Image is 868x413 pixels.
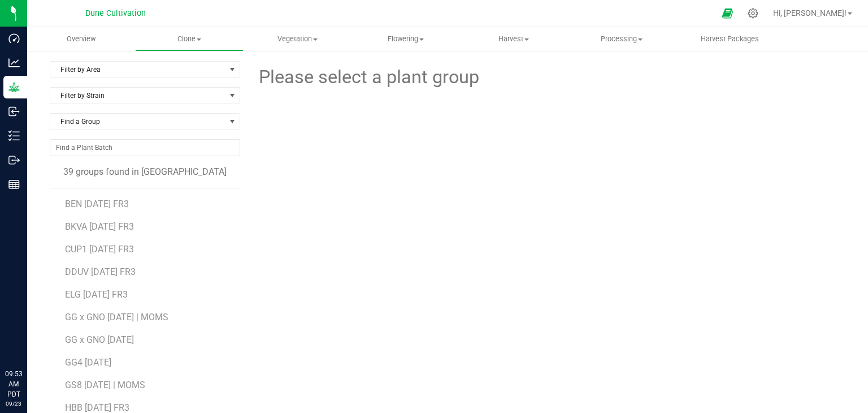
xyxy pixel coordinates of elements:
span: Vegetation [244,34,351,44]
a: Flowering [351,27,459,51]
span: Filter by Strain [50,88,225,104]
a: Processing [568,27,676,51]
span: Overview [51,34,111,44]
p: 09:53 AM PDT [5,369,22,399]
span: BKVA [DATE] FR3 [65,221,134,232]
inline-svg: Grow [8,81,20,93]
a: Overview [27,27,135,51]
a: Harvest [459,27,567,51]
span: Dune Cultivation [85,8,146,18]
div: Manage settings [746,8,760,19]
p: 09/23 [5,399,22,408]
span: Harvest Packages [685,34,774,44]
span: DDUV [DATE] FR3 [65,266,136,277]
span: Find a Group [50,114,225,130]
span: ELG [DATE] FR3 [65,289,128,300]
span: GG4 [DATE] [65,357,111,368]
span: GS8 [DATE] | MOMS [65,380,145,390]
span: Processing [568,34,675,44]
span: CUP1 [DATE] FR3 [65,244,134,255]
inline-svg: Outbound [8,154,20,166]
a: Vegetation [244,27,351,51]
span: select [225,62,240,78]
div: 39 groups found in [GEOGRAPHIC_DATA] [50,165,240,179]
span: Flowering [352,34,459,44]
inline-svg: Inbound [8,106,20,117]
span: Harvest [460,34,567,44]
a: Clone [135,27,243,51]
span: Open Ecommerce Menu [715,2,740,24]
span: BEN [DATE] FR3 [65,199,129,209]
iframe: Resource center [11,322,45,356]
inline-svg: Dashboard [8,33,20,44]
span: HBB [DATE] FR3 [65,402,129,413]
inline-svg: Reports [8,179,20,190]
a: Harvest Packages [676,27,784,51]
input: NO DATA FOUND [50,140,240,156]
span: Filter by Area [50,62,225,78]
span: Hi, [PERSON_NAME]! [773,8,847,18]
inline-svg: Analytics [8,57,20,68]
inline-svg: Inventory [8,130,20,141]
span: Clone [136,34,242,44]
span: GG x GNO [DATE] [65,334,134,345]
span: GG x GNO [DATE] | MOMS [65,312,168,322]
span: Please select a plant group [257,63,479,91]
